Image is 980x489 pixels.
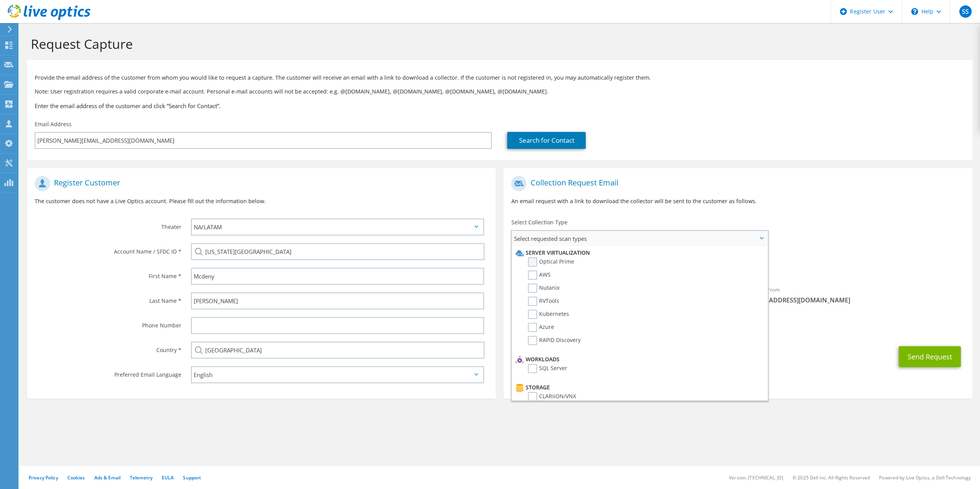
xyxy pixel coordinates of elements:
a: Privacy Policy [28,474,58,481]
label: Kubernetes [528,310,569,319]
button: Send Request [899,346,961,367]
a: Cookies [67,474,85,481]
label: Azure [528,323,554,332]
label: Phone Number [35,317,181,329]
li: Server Virtualization [514,248,763,257]
li: Workloads [514,355,763,364]
p: An email request with a link to download the collector will be sent to the customer as follows. [511,197,964,205]
h3: Enter the email address of the customer and click “Search for Contact”. [35,102,965,110]
label: Select Collection Type [511,219,567,226]
a: Ads & Email [94,474,121,481]
label: Account Name / SFDC ID * [35,243,181,255]
label: AWS [528,270,551,280]
a: Search for Contact [507,132,586,149]
label: First Name * [35,268,181,280]
label: CLARiiON/VNX [528,392,576,401]
span: Select requested scan types [512,231,767,246]
p: Provide the email address of the customer from whom you would like to request a capture. The cust... [35,73,965,82]
li: Storage [514,383,763,392]
label: Theater [35,219,181,231]
span: SS [959,5,972,18]
li: Powered by Live Optics, a Dell Technology [879,474,971,481]
p: The customer does not have a Live Optics account. Please fill out the information below. [35,197,488,205]
label: RAPID Discovery [528,336,581,345]
a: Telemetry [130,474,152,481]
h1: Register Customer [35,176,484,191]
div: CC & Reply To [503,312,972,339]
div: Sender & From [738,282,972,308]
svg: \n [911,8,918,15]
a: EULA [162,474,174,481]
label: Email Address [35,120,72,128]
label: Optical Prime [528,257,574,267]
p: Note: User registration requires a valid corporate e-mail account. Personal e-mail accounts will ... [35,87,965,96]
li: © 2025 Dell Inc. All Rights Reserved [792,474,870,481]
div: Requested Collections [503,249,972,278]
label: Nutanix [528,284,560,293]
a: Support [183,474,201,481]
div: To [503,282,738,308]
label: Preferred Email Language [35,366,181,379]
h1: Collection Request Email [511,176,960,191]
label: RVTools [528,297,559,306]
li: Version: [TECHNICAL_ID] [729,474,783,481]
label: Last Name * [35,292,181,305]
label: SQL Server [528,364,567,373]
label: Country * [35,342,181,354]
span: [EMAIL_ADDRESS][DOMAIN_NAME] [745,296,965,304]
h1: Request Capture [31,36,965,52]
